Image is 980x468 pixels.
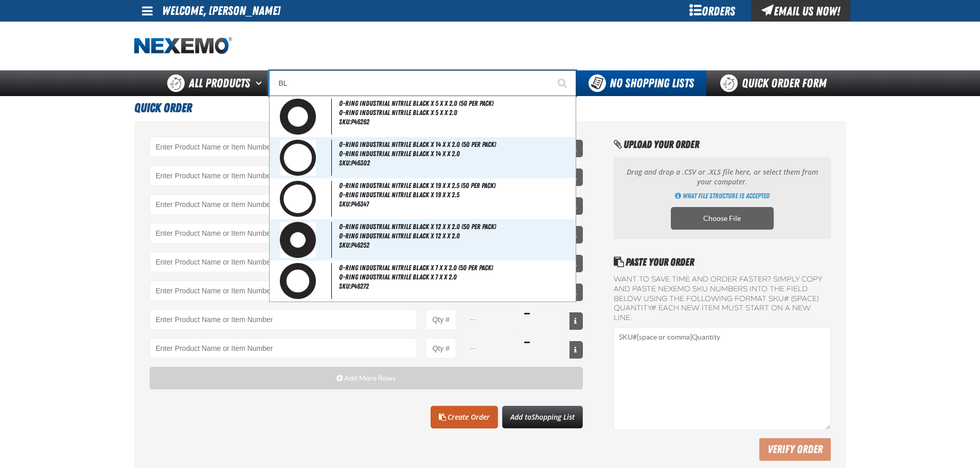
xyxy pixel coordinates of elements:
[569,341,583,359] button: View All Prices
[614,254,830,270] h2: Paste Your Order
[614,275,830,323] label: Want to save time and order faster? Simply copy and paste NEXEMO SKU numbers into the field below...
[339,232,574,240] span: O-Ring Industrial Nitrile Black x 12 x x 2.0
[280,181,316,217] img: 5b11595404757080622900-i_p46347.jpg
[150,223,418,244] : Product
[339,273,574,282] span: O-Ring Industrial Nitrile Black x 7 x x 2.0
[339,159,370,167] span: SKU:P46302
[339,99,493,107] span: O-Ring Industrial Nitrile Black x 5 x x 2.0 (50 per pack)
[569,226,583,244] button: View All Prices
[614,137,830,152] h2: Upload Your Order
[150,137,418,157] input: Product
[150,309,418,330] : Product
[569,312,583,330] button: View All Prices
[189,74,250,92] span: All Products
[339,241,369,249] span: SKU:P46252
[339,200,369,208] span: SKU:P46347
[431,406,498,428] a: Create Order
[339,140,496,148] span: O-Ring Industrial Nitrile Black x 14 x x 2.0 (50 per pack)
[280,140,316,176] img: 5b115953f4126854594976-i_p46302.jpg
[675,191,770,201] a: Get Directions of how to import multiple products using an CSV, XLSX or ODS file. Opens a popup
[569,169,583,186] button: View All Prices
[134,37,232,55] a: Home
[550,70,576,96] button: Start Searching
[502,406,583,428] button: Add toShopping List
[150,338,418,359] : Product
[339,191,574,199] span: O-Ring Industrial Nitrile Black x 19 x x 2.5
[339,222,496,231] span: O-Ring Industrial Nitrile Black x 12 x x 2.0 (50 per pack)
[569,284,583,301] button: View All Prices
[134,37,232,55] img: Nexemo logo
[339,282,369,290] span: SKU:P46272
[671,207,774,230] label: Choose CSV, XLSX or ODS file to import multiple products. Opens a popup
[425,338,456,359] input: Product Quantity
[344,374,396,382] span: Add More Rows
[425,309,456,330] input: Product Quantity
[339,181,495,190] span: O-Ring Industrial Nitrile Black x 19 x x 2.5 (50 per pack)
[569,255,583,272] button: View All Prices
[150,280,418,301] : Product
[134,101,192,115] span: Quick Order
[280,222,316,258] img: 5b115953db018820394114-i_p46252.jpg
[610,76,694,90] span: No Shopping Lists
[150,194,418,215] : Product
[569,197,583,215] button: View All Prices
[706,70,846,96] a: Quick Order Form
[569,140,583,157] button: View All Prices
[624,167,820,187] p: Drag and drop a .CSV or .XLS file here, or select them from your computer.
[531,412,575,422] span: Shopping List
[339,108,574,117] span: O-Ring Industrial Nitrile Black x 5 x x 2.0
[150,367,583,389] button: Add More Rows
[510,412,575,422] span: Add to
[339,149,574,158] span: O-Ring Industrial Nitrile Black x 14 x x 2.0
[150,252,418,272] : Product
[280,263,316,299] img: 5b115953e610d942435169-i_p46272.jpg
[576,70,706,96] button: You do not have available Shopping Lists. Open to Create a New List
[339,264,493,272] span: O-Ring Industrial Nitrile Black x 7 x x 2.0 (50 per pack)
[252,70,269,96] button: Open All Products pages
[339,118,369,126] span: SKU:P46262
[280,99,316,135] img: 5b115953dfcf4661933425-i_p46262.jpg
[269,70,576,96] input: Search
[150,165,418,186] : Product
